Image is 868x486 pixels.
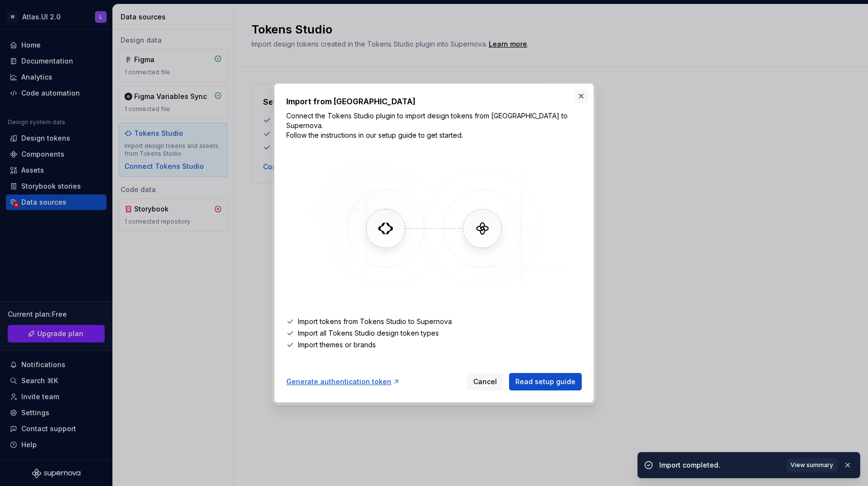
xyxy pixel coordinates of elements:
li: Import tokens from Tokens Studio to Supernova [286,317,582,326]
p: Connect the Tokens Studio plugin to import design tokens from [GEOGRAPHIC_DATA] to Supernova. Fol... [286,111,582,140]
h2: Import from [GEOGRAPHIC_DATA] [286,96,582,107]
li: Import all Tokens Studio design token types [286,328,582,338]
button: Cancel [467,373,503,390]
div: Import completed. [659,460,780,470]
li: Import themes or brands [286,340,582,350]
a: Generate authentication token [286,377,400,387]
span: Read setup guide [515,377,575,387]
span: View summary [790,461,833,469]
span: Cancel [473,377,497,387]
a: Read setup guide [509,373,582,390]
